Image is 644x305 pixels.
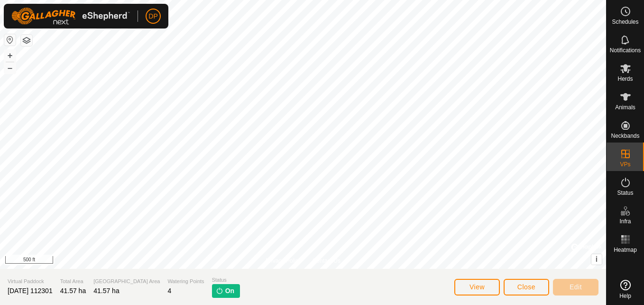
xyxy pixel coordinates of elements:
[619,219,631,224] span: Infra
[617,190,633,196] span: Status
[607,276,644,303] a: Help
[610,48,641,53] span: Notifications
[93,277,160,286] span: [GEOGRAPHIC_DATA] Area
[167,287,171,295] span: 4
[225,286,234,296] span: On
[8,287,53,295] span: [DATE] 112301
[4,62,16,74] button: –
[8,277,53,286] span: Virtual Paddock
[60,277,86,286] span: Total Area
[596,255,598,263] span: i
[617,76,633,82] span: Herds
[553,279,598,295] button: Edit
[11,8,130,25] img: Gallagher Logo
[4,34,16,46] button: Reset Map
[4,50,16,61] button: +
[212,276,240,284] span: Status
[620,162,630,167] span: VPs
[216,287,223,295] img: turn-on
[454,279,500,295] button: View
[266,257,301,265] a: Privacy Policy
[591,254,602,265] button: i
[570,283,582,291] span: Edit
[60,287,86,295] span: 41.57 ha
[504,279,549,295] button: Close
[611,133,639,139] span: Neckbands
[615,105,635,110] span: Animals
[469,283,485,291] span: View
[612,19,638,25] span: Schedules
[93,287,120,295] span: 41.57 ha
[619,293,631,299] span: Help
[614,247,637,253] span: Heatmap
[167,277,204,286] span: Watering Points
[517,283,535,291] span: Close
[313,257,340,265] a: Contact Us
[21,35,32,46] button: Map Layers
[148,11,157,21] span: DP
